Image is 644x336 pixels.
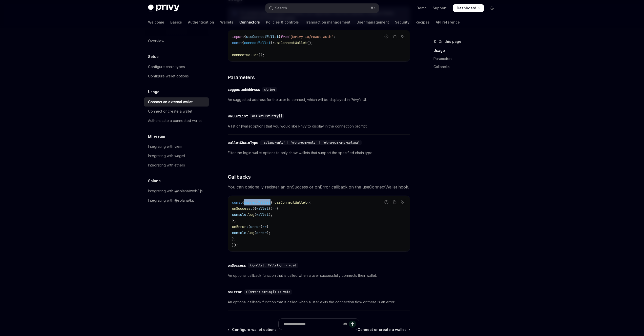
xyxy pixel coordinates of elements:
[433,63,500,71] a: Callbacks
[242,200,244,205] span: {
[246,224,248,229] span: :
[148,188,203,194] div: Integrating with @solana/web3.js
[488,4,496,12] button: Toggle dark mode
[254,230,256,235] span: (
[277,206,279,211] span: {
[264,88,275,92] span: string
[148,64,185,70] div: Configure chain types
[148,99,193,105] div: Connect an external wallet
[148,73,189,79] div: Configure wallet options
[252,114,282,118] span: WalletListEntry[]
[246,290,290,294] span: ({error: string}) => void
[148,108,192,114] div: Connect or create a wallet
[144,116,209,125] a: Authenticate a connected wallet
[273,40,275,45] span: =
[246,212,248,217] span: .
[148,89,159,95] h5: Usage
[250,263,296,267] span: ({wallet: Wallet}) => void
[228,263,246,268] div: onSuccess
[232,200,242,205] span: const
[244,34,246,39] span: {
[383,199,390,205] button: Report incorrect code
[439,38,461,45] span: On this page
[228,114,248,119] div: walletList
[248,230,254,235] span: log
[248,224,250,229] span: (
[284,319,341,330] input: Ask a question...
[232,206,250,211] span: onSuccess
[232,230,246,235] span: console
[266,224,268,229] span: {
[279,34,281,39] span: }
[275,5,289,11] div: Search...
[144,36,209,46] a: Overview
[144,142,209,151] a: Integrating with viem
[148,178,161,184] h5: Solana
[228,173,251,180] span: Callbacks
[144,97,209,107] a: Connect an external wallet
[268,206,273,211] span: })
[228,289,242,295] div: onError
[144,151,209,160] a: Integrating with wagmi
[453,4,484,12] a: Dashboard
[148,162,185,168] div: Integrating with ethers
[228,123,410,129] span: A list of [wallet option] that you would like Privy to display in the connection prompt.
[265,4,379,13] button: Open search
[266,16,299,28] a: Policies & controls
[220,16,233,28] a: Wallets
[232,53,258,57] span: connectWallet
[273,206,277,211] span: =>
[281,34,289,39] span: from
[228,272,410,279] span: An optional callback function that is called when a user successfully connects their wallet.
[232,224,246,229] span: onError
[433,6,447,11] a: Support
[271,200,273,205] span: }
[232,218,236,223] span: },
[148,133,165,139] h5: Ethereum
[170,16,182,28] a: Basics
[232,212,246,217] span: console
[144,196,209,205] a: Integrating with @solana/kit
[370,6,376,10] span: ⌘ K
[305,16,350,28] a: Transaction management
[433,55,500,63] a: Parameters
[289,34,333,39] span: '@privy-io/react-auth'
[148,38,164,44] div: Overview
[228,299,410,305] span: An optional callback function that is called when a user exits the connection flow or there is an...
[262,224,266,229] span: =>
[228,150,410,156] span: Filter the login wallet options to only show wallets that support the specified chain type.
[266,230,271,235] span: );
[232,237,236,241] span: },
[239,16,260,28] a: Connectors
[333,34,335,39] span: ;
[244,40,271,45] span: connectWallet
[273,200,275,205] span: =
[256,206,268,211] span: wallet
[148,153,185,159] div: Integrating with wagmi
[417,6,427,11] a: Demo
[144,62,209,71] a: Configure chain types
[242,40,244,45] span: {
[148,197,194,203] div: Integrating with @solana/kit
[457,6,476,11] span: Dashboard
[148,143,182,150] div: Integrating with viem
[144,161,209,170] a: Integrating with ethers
[228,97,410,103] span: An suggested address for the user to connect, which will be displayed in Privy’s UI.
[433,47,500,55] a: Usage
[399,33,406,40] button: Ask AI
[436,16,460,28] a: API reference
[256,230,266,235] span: error
[391,33,398,40] button: Copy the contents from the code block
[246,34,279,39] span: useConnectWallet
[232,243,238,247] span: });
[275,200,307,205] span: useConnectWallet
[246,230,248,235] span: .
[416,16,430,28] a: Recipes
[250,206,252,211] span: :
[307,200,311,205] span: ({
[383,33,390,40] button: Report incorrect code
[256,212,268,217] span: wallet
[399,199,406,205] button: Ask AI
[357,16,389,28] a: User management
[275,40,307,45] span: useConnectWallet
